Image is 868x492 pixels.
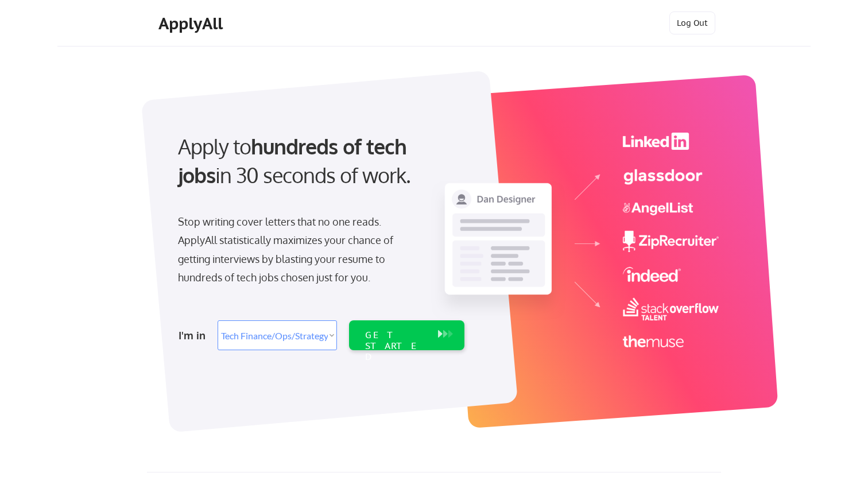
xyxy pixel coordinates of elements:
[179,326,211,344] div: I'm in
[178,133,412,188] strong: hundreds of tech jobs
[365,330,427,363] div: GET STARTED
[158,14,226,33] div: ApplyAll
[669,11,715,34] button: Log Out
[178,132,460,190] div: Apply to in 30 seconds of work.
[178,212,414,287] div: Stop writing cover letters that no one reads. ApplyAll statistically maximizes your chance of get...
